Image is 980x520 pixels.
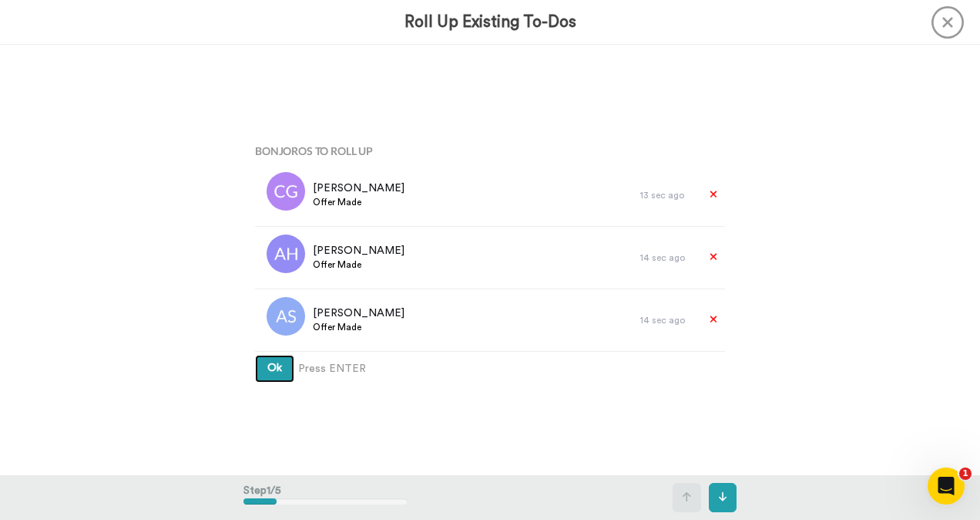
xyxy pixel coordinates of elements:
img: cg.png [267,172,305,211]
span: [PERSON_NAME] [313,181,404,196]
h4: Bonjoros To Roll Up [255,145,725,157]
img: ah.png [267,235,305,273]
div: Step 1 / 5 [243,475,408,520]
span: Ok [267,363,282,373]
div: 14 sec ago [640,314,694,326]
span: [PERSON_NAME] [313,243,404,258]
span: Offer Made [313,258,404,271]
div: 14 sec ago [640,252,694,264]
h3: Roll Up Existing To-Dos [404,13,576,31]
span: Press ENTER [298,361,366,376]
img: as.png [267,297,305,336]
div: 13 sec ago [640,189,694,201]
iframe: Intercom live chat [928,468,965,505]
span: [PERSON_NAME] [313,306,404,321]
button: Ok [255,355,294,383]
span: Offer Made [313,321,404,333]
span: Offer Made [313,196,404,208]
span: 1 [959,468,972,480]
